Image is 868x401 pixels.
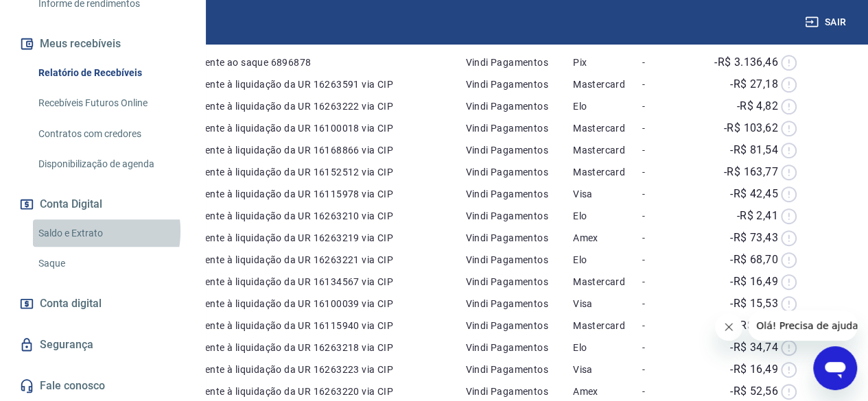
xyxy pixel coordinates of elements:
[642,121,695,135] p: -
[573,297,642,311] p: Visa
[642,275,695,289] p: -
[730,142,778,158] p: -R$ 81,54
[152,187,465,201] p: Débito referente à liquidação da UR 16115978 via CIP
[573,121,642,135] p: Mastercard
[152,99,465,113] p: Débito referente à liquidação da UR 16263222 via CIP
[152,253,465,267] p: Débito referente à liquidação da UR 16263221 via CIP
[642,319,695,332] p: -
[465,121,573,135] p: Vindi Pagamentos
[152,319,465,332] p: Débito referente à liquidação da UR 16115940 via CIP
[573,319,642,332] p: Mastercard
[465,253,573,267] p: Vindi Pagamentos
[714,54,778,71] p: -R$ 3.136,46
[465,209,573,223] p: Vindi Pagamentos
[642,385,695,398] p: -
[152,77,465,91] p: Débito referente à liquidação da UR 16263591 via CIP
[573,187,642,201] p: Visa
[642,99,695,113] p: -
[748,311,857,341] iframe: Mensagem da empresa
[573,56,642,69] p: Pix
[152,385,465,398] p: Débito referente à liquidação da UR 16263220 via CIP
[573,231,642,245] p: Amex
[465,187,573,201] p: Vindi Pagamentos
[465,385,573,398] p: Vindi Pagamentos
[730,186,778,202] p: -R$ 42,45
[152,231,465,245] p: Débito referente à liquidação da UR 16263219 via CIP
[152,363,465,376] p: Débito referente à liquidação da UR 16263223 via CIP
[730,339,778,356] p: -R$ 34,74
[465,275,573,289] p: Vindi Pagamentos
[465,77,573,91] p: Vindi Pagamentos
[33,250,189,278] a: Saque
[730,76,778,93] p: -R$ 27,18
[736,98,777,114] p: -R$ 4,82
[642,56,695,69] p: -
[715,313,742,341] iframe: Fechar mensagem
[730,274,778,290] p: -R$ 16,49
[642,253,695,267] p: -
[152,297,465,311] p: Débito referente à liquidação da UR 16100039 via CIP
[16,371,189,401] a: Fale conosco
[33,219,189,247] a: Saldo e Extrato
[642,77,695,91] p: -
[730,230,778,246] p: -R$ 73,43
[730,252,778,268] p: -R$ 68,70
[642,187,695,201] p: -
[573,363,642,376] p: Visa
[465,319,573,332] p: Vindi Pagamentos
[152,165,465,179] p: Débito referente à liquidação da UR 16152512 via CIP
[152,56,465,69] p: Débito referente ao saque 6896878
[8,10,115,21] span: Olá! Precisa de ajuda?
[40,294,102,313] span: Conta digital
[465,363,573,376] p: Vindi Pagamentos
[573,165,642,179] p: Mastercard
[802,10,852,35] button: Sair
[642,165,695,179] p: -
[465,297,573,311] p: Vindi Pagamentos
[465,56,573,69] p: Vindi Pagamentos
[642,209,695,223] p: -
[642,143,695,157] p: -
[573,275,642,289] p: Mastercard
[813,346,857,390] iframe: Botão para abrir a janela de mensagens
[730,295,778,312] p: -R$ 15,53
[152,275,465,289] p: Débito referente à liquidação da UR 16134567 via CIP
[573,99,642,113] p: Elo
[33,89,189,117] a: Recebíveis Futuros Online
[152,341,465,354] p: Débito referente à liquidação da UR 16263218 via CIP
[465,99,573,113] p: Vindi Pagamentos
[16,289,189,319] a: Conta digital
[642,341,695,354] p: -
[16,330,189,360] a: Segurança
[573,209,642,223] p: Elo
[152,121,465,135] p: Débito referente à liquidação da UR 16100018 via CIP
[465,231,573,245] p: Vindi Pagamentos
[33,120,189,148] a: Contratos com credores
[573,341,642,354] p: Elo
[642,297,695,311] p: -
[573,77,642,91] p: Mastercard
[642,363,695,376] p: -
[724,120,778,136] p: -R$ 103,62
[573,253,642,267] p: Elo
[573,143,642,157] p: Mastercard
[724,164,778,180] p: -R$ 163,77
[465,165,573,179] p: Vindi Pagamentos
[465,341,573,354] p: Vindi Pagamentos
[642,231,695,245] p: -
[152,143,465,157] p: Débito referente à liquidação da UR 16168866 via CIP
[573,385,642,398] p: Amex
[730,383,778,400] p: -R$ 52,56
[152,209,465,223] p: Débito referente à liquidação da UR 16263210 via CIP
[16,189,189,219] button: Conta Digital
[736,208,777,224] p: -R$ 2,41
[730,361,778,378] p: -R$ 16,49
[16,29,189,59] button: Meus recebíveis
[33,59,189,87] a: Relatório de Recebíveis
[465,143,573,157] p: Vindi Pagamentos
[33,150,189,178] a: Disponibilização de agenda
